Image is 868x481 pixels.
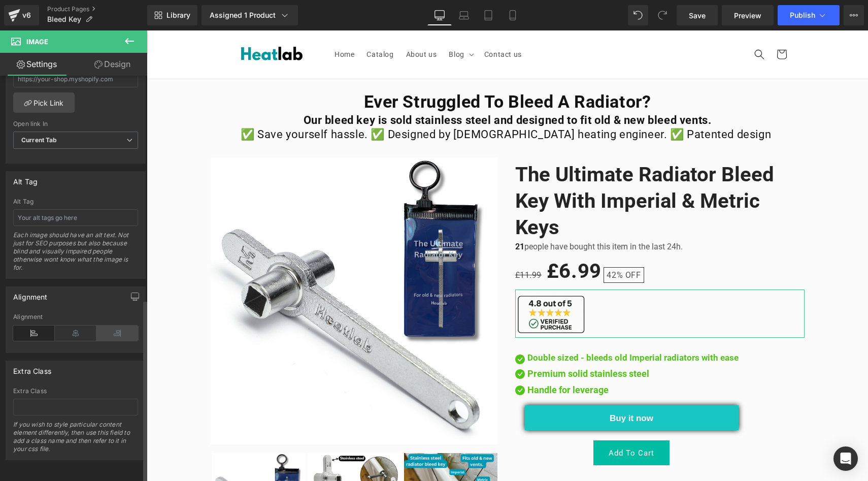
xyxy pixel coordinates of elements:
button: Undo [628,5,648,25]
a: Desktop [427,5,452,25]
div: If you wish to style particular content element differently, then use this field to add a class n... [13,421,138,460]
b: Current Tab [21,136,57,144]
div: Extra Class [13,361,51,375]
p: Premium solid stainless steel [381,336,592,350]
p: people have bought this item in the last 24h. [369,210,658,222]
button: Publish [778,5,840,25]
img: Heatlab - Central Heating Products [82,13,168,35]
input: https://your-shop.myshopify.com [13,71,138,87]
div: v6 [20,9,33,22]
button: Redo [652,5,673,25]
summary: Search [602,13,624,35]
p: Handle for leverage [381,352,592,366]
b: Ever Struggled To Bleed a Radiator? [217,61,505,81]
div: Alt Tag [13,172,38,186]
span: Catalog [220,19,247,28]
a: Design [76,53,149,76]
img: The Ultimate Radiator Bleed Key With Imperial & Metric Keys [64,127,351,414]
a: Home [182,13,214,35]
span: Library [166,11,190,20]
div: Open link In [13,120,138,127]
b: 21 [369,211,378,221]
div: Each image should have an alt text. Not just for SEO purposes but also because blind and visually... [13,231,138,278]
div: Alt Tag [13,198,138,205]
button: More [844,5,864,25]
summary: Blog [296,13,331,35]
a: Laptop [452,5,476,25]
a: v6 [4,5,39,25]
span: Preview [734,10,761,21]
a: New Library [147,5,197,25]
div: Alignment [13,313,138,320]
div: Extra Class [13,388,138,395]
a: Preview [722,5,774,25]
span: Image [26,38,48,46]
b: Our bleed key is sold stainless steel and designed to fit old & new bleed vents. [157,83,565,96]
span: Publish [790,11,815,19]
button: Buy it now [378,375,592,400]
a: Contact us [331,13,381,35]
span: 42% [460,240,476,249]
p: Double sized - bleeds old Imperial radiators with ease [381,321,592,334]
button: Add To Cart [447,410,523,435]
a: The Ultimate Radiator Bleed Key With Imperial & Metric Keys [369,127,658,210]
div: Open Intercom Messenger [833,446,858,471]
a: Tablet [476,5,500,25]
a: Pick Link [13,92,75,113]
input: Your alt tags go here [13,209,138,226]
span: Contact us [338,19,375,28]
a: Product Pages [47,5,147,13]
span: £6.99 [400,222,455,259]
span: Bleed Key [47,15,81,23]
span: £11.99 [369,240,395,249]
span: Blog [302,19,317,28]
a: Catalog [214,13,253,35]
span: OFF [479,240,494,249]
div: Alignment [13,287,48,301]
span: Home [188,19,208,28]
span: About us [259,19,290,28]
a: Mobile [500,5,525,25]
div: Assigned 1 Product [210,10,290,20]
a: About us [253,13,296,35]
span: Save [689,10,706,21]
